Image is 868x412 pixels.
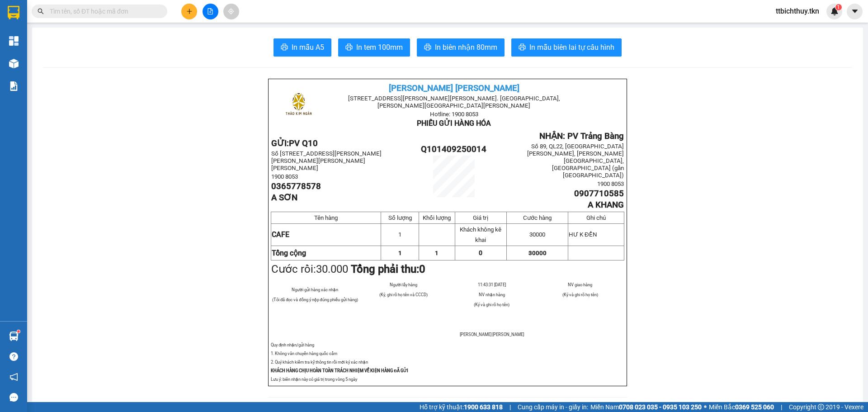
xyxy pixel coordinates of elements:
[17,330,20,333] sup: 1
[735,403,774,411] strong: 0369 525 060
[474,302,509,307] span: (Ký và ghi rõ họ tên)
[9,393,18,402] span: message
[274,38,331,57] button: printerIn mẫu A5
[271,193,297,203] span: A SƠN
[271,138,318,148] strong: GỬI:
[9,81,19,91] img: solution-icon
[539,131,624,141] span: NHẬN: PV Trảng Bàng
[276,83,321,128] img: logo
[568,282,592,287] span: NV giao hàng
[50,6,156,16] input: Tìm tên, số ĐT hoặc mã đơn
[398,250,402,256] span: 1
[460,226,501,243] span: Khách không kê khai
[781,402,782,412] span: |
[186,8,193,14] span: plus
[837,4,840,10] span: 1
[271,368,408,373] strong: KHÁCH HÀNG CHỊU HOÀN TOÀN TRÁCH NHIỆM VỀ KIỆN HÀNG ĐÃ GỬI
[38,8,44,14] span: search
[292,287,338,292] span: Người gửi hàng xác nhận
[338,38,410,57] button: printerIn tem 100mm
[519,43,526,52] span: printer
[271,342,314,347] span: Quy định nhận/gửi hàng
[9,352,18,361] span: question-circle
[272,249,306,257] strong: Tổng cộng
[351,263,425,275] strong: Tổng phải thu:
[181,4,197,19] button: plus
[435,42,497,53] span: In biên nhận 80mm
[271,150,382,171] span: Số [STREET_ADDRESS][PERSON_NAME][PERSON_NAME][PERSON_NAME][PERSON_NAME]
[388,214,412,221] span: Số lượng
[529,231,545,238] span: 30000
[424,43,431,52] span: printer
[464,403,503,411] strong: 1900 633 818
[281,43,288,52] span: printer
[314,214,338,221] span: Tên hàng
[348,95,560,109] span: [STREET_ADDRESS][PERSON_NAME][PERSON_NAME]. [GEOGRAPHIC_DATA], [PERSON_NAME][GEOGRAPHIC_DATA][PER...
[818,404,824,410] span: copyright
[704,405,707,409] span: ⚪️
[345,43,353,52] span: printer
[223,4,239,19] button: aim
[473,214,488,221] span: Giá trị
[272,230,289,239] span: CAFE
[518,402,588,412] span: Cung cấp máy in - giấy in:
[9,36,19,46] img: dashboard-icon
[9,373,18,381] span: notification
[597,180,624,187] span: 1900 8053
[588,200,624,210] span: A KHANG
[527,143,624,179] span: Số 89, QL22, [GEOGRAPHIC_DATA][PERSON_NAME], [PERSON_NAME][GEOGRAPHIC_DATA], [GEOGRAPHIC_DATA] (g...
[479,292,505,297] span: NV nhận hàng
[390,282,417,287] span: Người lấy hàng
[420,402,503,412] span: Hỗ trợ kỹ thuật:
[460,332,524,337] span: [PERSON_NAME] [PERSON_NAME]
[528,250,547,256] span: 30000
[847,4,863,19] button: caret-down
[529,42,614,53] span: In mẫu biên lai tự cấu hình
[509,402,511,412] span: |
[203,4,218,19] button: file-add
[8,6,19,19] img: logo-vxr
[271,173,298,180] span: 1900 8053
[356,42,403,53] span: In tem 100mm
[851,7,859,15] span: caret-down
[523,214,552,221] span: Cước hàng
[769,5,826,17] span: ttbichthuy.tkn
[619,403,702,411] strong: 0708 023 035 - 0935 103 250
[271,263,425,275] span: Cước rồi:
[562,292,598,297] span: (Ký và ghi rõ họ tên)
[478,282,506,287] span: 11:43:31 [DATE]
[511,38,622,57] button: printerIn mẫu biên lai tự cấu hình
[709,402,774,412] span: Miền Bắc
[574,189,624,199] span: 0907710585
[421,144,486,154] span: Q101409250014
[271,181,321,191] span: 0365778578
[835,4,842,10] sup: 1
[417,119,491,128] span: PHIẾU GỬI HÀNG HÓA
[419,263,425,275] span: 0
[292,42,324,53] span: In mẫu A5
[430,111,478,118] span: Hotline: 1900 8053
[207,8,213,14] span: file-add
[479,249,482,256] span: 0
[228,8,234,14] span: aim
[417,38,505,57] button: printerIn biên nhận 80mm
[586,214,606,221] span: Ghi chú
[590,402,702,412] span: Miền Nam
[830,7,839,15] img: icon-new-feature
[423,214,451,221] span: Khối lượng
[398,231,401,238] span: 1
[9,331,19,341] img: warehouse-icon
[379,292,428,297] span: (Ký, ghi rõ họ tên và CCCD)
[569,231,597,238] span: HƯ K ĐỀN
[272,297,358,302] span: (Tôi đã đọc và đồng ý nộp đúng phiếu gửi hàng)
[271,351,337,356] span: 1. Không vân chuyển hàng quốc cấm
[271,360,368,365] span: 2. Quý khách kiểm tra kỹ thông tin rồi mới ký xác nhận
[271,377,357,382] span: Lưu ý: biên nhận này có giá trị trong vòng 5 ngày
[389,83,519,93] span: [PERSON_NAME] [PERSON_NAME]
[289,138,318,148] span: PV Q10
[316,263,348,275] span: 30.000
[435,250,439,256] span: 1
[9,59,19,68] img: warehouse-icon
